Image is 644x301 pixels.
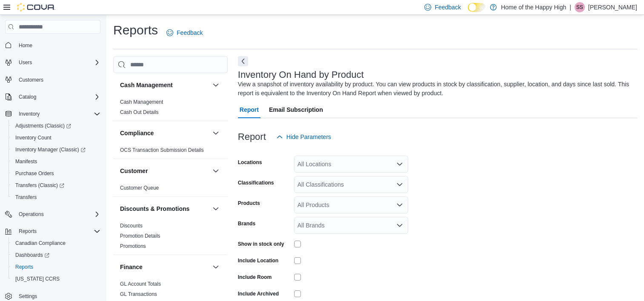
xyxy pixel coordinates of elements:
label: Include Archived [238,290,279,297]
span: GL Account Totals [120,281,161,287]
button: Cash Management [211,80,221,90]
button: Compliance [211,128,221,138]
span: Customers [19,77,43,83]
a: GL Transactions [120,291,157,297]
label: Include Room [238,274,272,281]
span: Customers [15,74,100,85]
button: Finance [211,262,221,272]
button: Open list of options [396,181,403,188]
button: Reports [2,225,104,237]
span: Reports [15,264,33,270]
button: Canadian Compliance [9,237,104,249]
span: Adjustments (Classic) [15,122,71,129]
a: Inventory Manager (Classic) [9,144,104,156]
a: Canadian Compliance [12,238,69,248]
span: Promotions [120,243,146,250]
button: Users [15,57,35,68]
span: Users [15,57,100,68]
p: | [570,2,571,12]
a: Manifests [12,156,40,167]
span: Cash Management [120,99,163,105]
span: Purchase Orders [15,170,54,177]
span: Hide Parameters [286,133,331,141]
button: Purchase Orders [9,168,104,179]
a: [US_STATE] CCRS [12,274,63,284]
h3: Cash Management [120,81,173,89]
span: Operations [15,209,100,219]
span: Manifests [15,158,37,165]
button: Compliance [120,129,209,137]
span: Settings [19,293,37,300]
button: Hide Parameters [273,128,335,145]
a: Promotion Details [120,233,160,239]
span: Discounts [120,222,143,229]
p: Home of the Happy High [501,2,566,12]
label: Products [238,200,260,207]
span: Cash Out Details [120,109,159,116]
button: Users [2,57,104,68]
div: Sarah Sperling [575,2,585,12]
span: Home [15,40,100,50]
div: View a snapshot of inventory availability by product. You can view products in stock by classific... [238,80,633,98]
button: Customer [211,166,221,176]
button: [US_STATE] CCRS [9,273,104,285]
button: Manifests [9,156,104,168]
span: Catalog [15,92,100,102]
input: Dark Mode [468,3,486,12]
a: Transfers (Classic) [12,180,68,190]
span: Inventory [15,109,100,119]
span: Purchase Orders [12,168,100,179]
span: Users [19,59,32,66]
button: Next [238,56,248,66]
span: Home [19,42,32,49]
div: Cash Management [113,97,228,121]
span: Catalog [19,94,36,100]
a: OCS Transaction Submission Details [120,147,204,153]
button: Finance [120,263,209,271]
a: Inventory Count [12,133,55,143]
span: Report [240,101,259,118]
h3: Compliance [120,129,154,137]
span: Reports [12,262,100,272]
button: Inventory [15,109,43,119]
a: Customers [15,75,47,85]
span: Email Subscription [269,101,323,118]
button: Open list of options [396,222,403,229]
span: Canadian Compliance [12,238,100,248]
button: Inventory [2,108,104,120]
label: Include Location [238,257,278,264]
button: Transfers [9,191,104,203]
span: Dark Mode [468,12,468,12]
a: Home [15,40,36,51]
button: Catalog [15,92,40,102]
button: Operations [2,208,104,220]
h3: Finance [120,263,143,271]
label: Locations [238,159,262,166]
span: Inventory Manager (Classic) [12,145,100,155]
button: Open list of options [396,202,403,208]
span: Customer Queue [120,185,159,191]
a: Cash Out Details [120,109,159,115]
a: Reports [12,262,37,272]
span: Operations [19,211,44,218]
span: Promotion Details [120,233,160,239]
span: Reports [15,226,100,236]
span: Dashboards [15,252,49,258]
button: Discounts & Promotions [211,204,221,214]
a: Transfers [12,192,40,202]
a: Transfers (Classic) [9,179,104,191]
label: Show in stock only [238,241,284,247]
button: Reports [15,226,40,236]
a: Adjustments (Classic) [12,121,74,131]
span: Transfers (Classic) [15,182,64,189]
button: Inventory Count [9,132,104,144]
a: GL Account Totals [120,281,161,287]
h1: Reports [113,22,158,39]
button: Home [2,39,104,51]
span: Canadian Compliance [15,240,66,247]
span: Manifests [12,156,100,167]
button: Cash Management [120,81,209,89]
button: Catalog [2,91,104,103]
button: Customer [120,167,209,175]
span: SS [576,2,583,12]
